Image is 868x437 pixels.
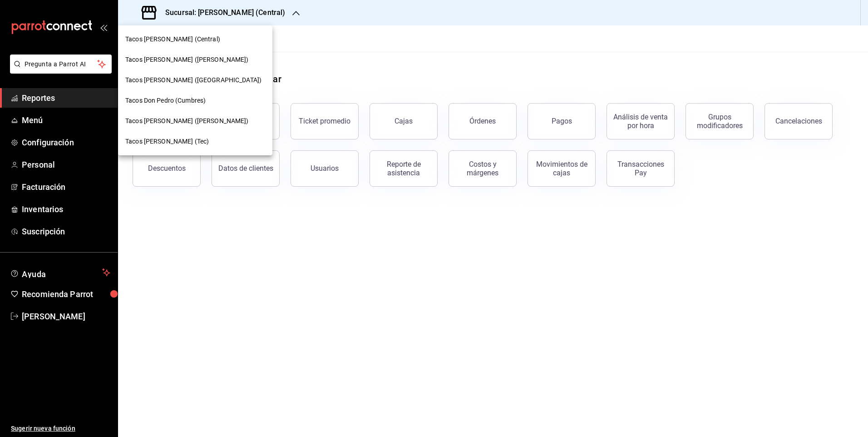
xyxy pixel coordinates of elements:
[125,55,249,65] span: Tacos [PERSON_NAME] ([PERSON_NAME])
[125,96,206,105] span: Tacos Don Pedro (Cumbres)
[118,70,272,90] div: Tacos [PERSON_NAME] ([GEOGRAPHIC_DATA])
[125,35,220,44] span: Tacos [PERSON_NAME] (Central)
[118,90,272,111] div: Tacos Don Pedro (Cumbres)
[118,29,272,50] div: Tacos [PERSON_NAME] (Central)
[118,111,272,131] div: Tacos [PERSON_NAME] ([PERSON_NAME])
[118,131,272,152] div: Tacos [PERSON_NAME] (Tec)
[118,50,272,70] div: Tacos [PERSON_NAME] ([PERSON_NAME])
[125,75,261,85] span: Tacos [PERSON_NAME] ([GEOGRAPHIC_DATA])
[125,137,209,146] span: Tacos [PERSON_NAME] (Tec)
[125,116,249,126] span: Tacos [PERSON_NAME] ([PERSON_NAME])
